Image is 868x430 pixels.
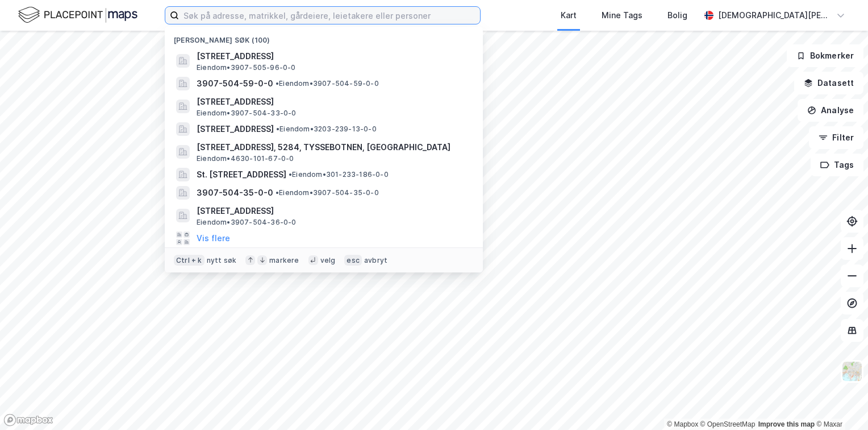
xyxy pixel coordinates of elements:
[165,27,483,47] div: [PERSON_NAME] søk (100)
[561,9,577,22] div: Kart
[197,231,230,245] button: Vis flere
[276,125,377,134] span: Eiendom • 3203-239-13-0-0
[197,95,469,109] span: [STREET_ADDRESS]
[320,256,336,265] div: velg
[197,122,274,136] span: [STREET_ADDRESS]
[207,256,237,265] div: nytt søk
[197,49,469,63] span: [STREET_ADDRESS]
[197,168,286,181] span: St. [STREET_ADDRESS]
[197,63,296,72] span: Eiendom • 3907-505-96-0-0
[276,125,279,133] span: •
[18,5,137,25] img: logo.f888ab2527a4732fd821a326f86c7f29.svg
[787,44,863,67] button: Bokmerker
[197,140,469,154] span: [STREET_ADDRESS], 5284, TYSSEBOTNEN, [GEOGRAPHIC_DATA]
[809,126,863,149] button: Filter
[667,420,698,428] a: Mapbox
[197,77,273,90] span: 3907-504-59-0-0
[718,9,832,22] div: [DEMOGRAPHIC_DATA][PERSON_NAME]
[276,188,279,197] span: •
[758,420,815,428] a: Improve this map
[700,420,756,428] a: OpenStreetMap
[811,154,863,176] button: Tags
[841,361,863,382] img: Z
[197,154,294,163] span: Eiendom • 4630-101-67-0-0
[197,204,469,218] span: [STREET_ADDRESS]
[794,72,863,94] button: Datasett
[197,109,297,118] span: Eiendom • 3907-504-33-0-0
[276,79,279,88] span: •
[798,99,863,122] button: Analyse
[289,170,389,179] span: Eiendom • 301-233-186-0-0
[197,186,273,200] span: 3907-504-35-0-0
[174,255,205,266] div: Ctrl + k
[3,414,53,427] a: Mapbox homepage
[276,188,379,197] span: Eiendom • 3907-504-35-0-0
[602,9,642,22] div: Mine Tags
[344,255,362,266] div: esc
[811,375,868,430] iframe: Chat Widget
[197,218,297,227] span: Eiendom • 3907-504-36-0-0
[667,9,687,22] div: Bolig
[276,79,379,88] span: Eiendom • 3907-504-59-0-0
[269,256,299,265] div: markere
[179,7,480,24] input: Søk på adresse, matrikkel, gårdeiere, leietakere eller personer
[364,256,387,265] div: avbryt
[811,375,868,430] div: Kontrollprogram for chat
[289,170,292,179] span: •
